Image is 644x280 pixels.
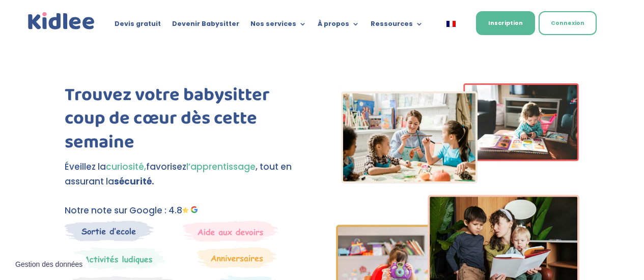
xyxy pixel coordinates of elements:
span: curiosité, [106,161,146,173]
strong: sécurité. [114,175,154,188]
button: Gestion des données [9,254,89,275]
img: Anniversaire [197,247,276,268]
img: Mercredi [65,247,165,270]
span: Gestion des données [15,260,82,269]
p: Éveillez la favorisez , tout en assurant la [65,160,308,189]
img: Sortie decole [65,221,154,241]
span: l’apprentissage [186,161,256,173]
p: Notre note sur Google : 4.8 [65,203,308,218]
img: weekends [183,221,278,242]
h1: Trouvez votre babysitter coup de cœur dès cette semaine [65,83,308,160]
